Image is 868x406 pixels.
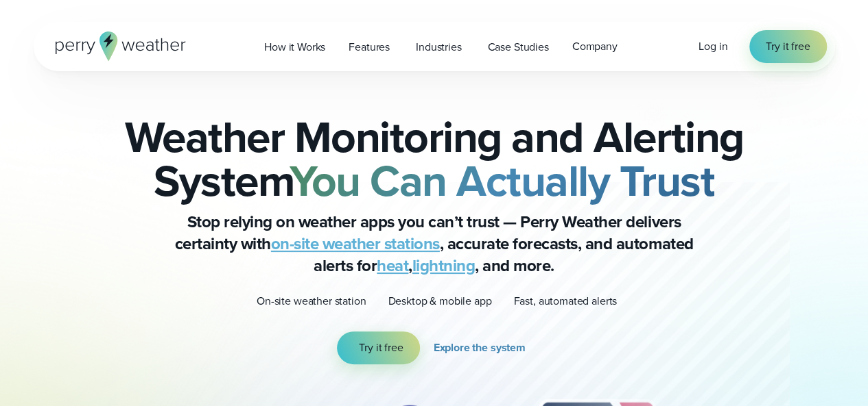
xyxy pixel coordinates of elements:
h2: Weather Monitoring and Alerting System [102,115,766,203]
a: Log in [699,38,727,55]
a: Explore the system [434,331,531,364]
span: Try it free [766,38,810,55]
a: How it Works [253,33,337,61]
span: Try it free [359,340,403,356]
p: Stop relying on weather apps you can’t trust — Perry Weather delivers certainty with , accurate f... [160,211,709,277]
p: Desktop & mobile app [388,293,491,309]
a: Try it free [749,30,826,63]
a: lightning [412,253,476,278]
strong: You Can Actually Trust [290,149,714,213]
span: Industries [416,39,461,55]
span: Features [349,39,390,55]
span: Explore the system [434,340,526,356]
p: Fast, automated alerts [513,293,617,309]
span: Log in [699,38,727,54]
a: on-site weather stations [271,231,440,256]
span: Company [572,38,618,55]
p: On-site weather station [257,293,366,309]
span: How it Works [264,39,325,55]
a: heat [377,253,408,278]
a: Case Studies [476,33,560,61]
a: Try it free [337,331,419,364]
span: Case Studies [487,39,548,55]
